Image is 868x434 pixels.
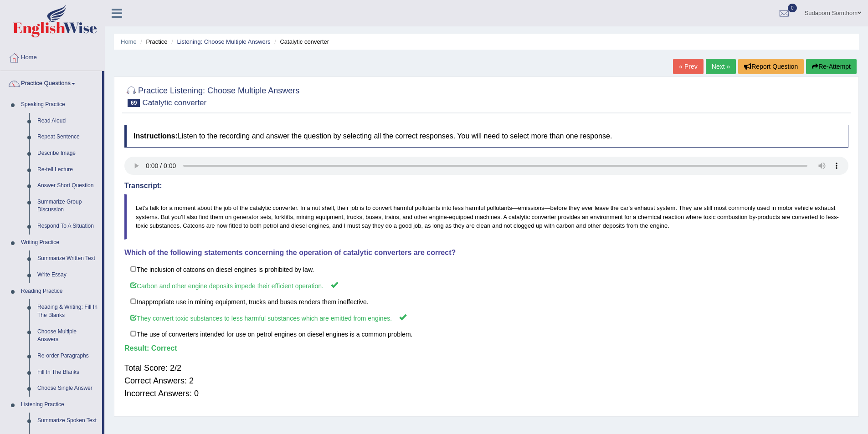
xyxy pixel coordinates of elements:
[272,37,329,46] li: Catalytic converter
[17,283,102,300] a: Reading Practice
[33,364,102,381] a: Fill In The Blanks
[124,293,848,310] label: Inappropriate use in mining equipment, trucks and buses renders them ineffective.
[138,37,167,46] li: Practice
[124,182,848,190] h4: Transcript:
[33,324,102,348] a: Choose Multiple Answers
[33,113,102,129] a: Read Aloud
[33,250,102,267] a: Summarize Written Text
[124,357,848,404] div: Total Score: 2/2 Correct Answers: 2 Incorrect Answers: 0
[673,59,703,74] a: « Prev
[33,413,102,429] a: Summarize Spoken Text
[124,125,848,148] h4: Listen to the recording and answer the question by selecting all the correct responses. You will ...
[142,98,206,107] small: Catalytic converter
[17,235,102,251] a: Writing Practice
[124,326,848,342] label: The use of converters intended for use on petrol engines on diesel engines is a common problem.
[806,59,857,74] button: Re-Attempt
[0,71,102,94] a: Practice Questions
[33,380,102,397] a: Choose Single Answer
[124,84,299,107] h2: Practice Listening: Choose Multiple Answers
[124,194,848,239] blockquote: Let’s talk for a moment about the job of the catalytic converter. In a nut shell, their job is to...
[17,97,102,113] a: Speaking Practice
[33,178,102,194] a: Answer Short Question
[706,59,736,74] a: Next »
[124,344,848,352] h4: Result:
[33,218,102,235] a: Respond To A Situation
[124,249,848,257] h4: Which of the following statements concerning the operation of catalytic converters are correct?
[124,277,848,294] label: Carbon and other engine deposits impede their efficient operation.
[33,194,102,218] a: Summarize Group Discussion
[33,162,102,178] a: Re-tell Lecture
[33,299,102,323] a: Reading & Writing: Fill In The Blanks
[177,38,270,45] a: Listening: Choose Multiple Answers
[738,59,804,74] button: Report Question
[121,38,137,45] a: Home
[124,261,848,277] label: The inclusion of catcons on diesel engines is prohibited by law.
[33,267,102,283] a: Write Essay
[33,129,102,145] a: Repeat Sentence
[17,397,102,413] a: Listening Practice
[134,132,178,140] b: Instructions:
[788,4,797,12] span: 0
[124,309,848,326] label: They convert toxic substances to less harmful substances which are emitted from engines.
[128,99,140,107] span: 69
[33,145,102,162] a: Describe Image
[0,45,104,68] a: Home
[33,348,102,364] a: Re-order Paragraphs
